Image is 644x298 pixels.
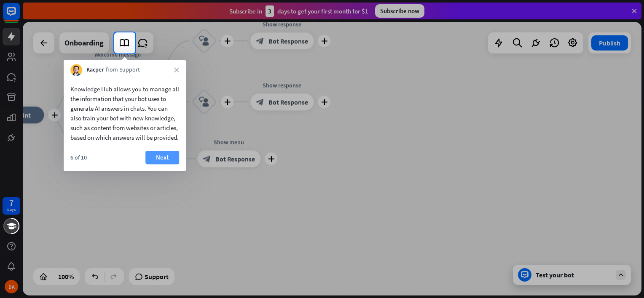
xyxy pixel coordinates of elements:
button: Next [145,151,179,164]
div: Knowledge Hub allows you to manage all the information that your bot uses to generate AI answers ... [70,84,179,142]
div: 6 of 10 [70,154,87,161]
button: Open LiveChat chat widget [7,3,32,29]
span: from Support [106,66,140,74]
i: close [174,67,179,72]
span: Kacper [86,66,104,74]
